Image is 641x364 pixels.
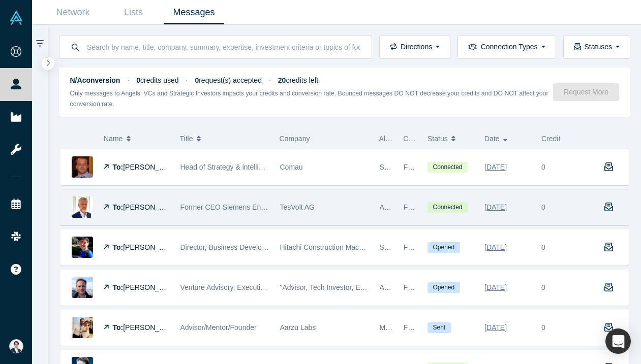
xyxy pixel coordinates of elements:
span: Company [280,135,310,143]
a: Network [43,1,103,24]
span: request(s) accepted [195,76,262,84]
span: Comau [280,163,303,171]
strong: To: [113,163,124,171]
span: Founder Reachout [404,283,463,291]
div: 0 [541,322,545,333]
div: 0 [541,162,545,173]
span: [PERSON_NAME] [123,323,181,332]
span: Aarzu Labs [280,323,316,332]
span: Title [180,128,193,149]
div: [DATE] [484,319,507,337]
strong: 20 [278,76,286,84]
span: Name [104,128,123,149]
div: [DATE] [484,279,507,296]
button: Directions [379,36,450,59]
span: Founder Reachout [404,243,463,251]
div: [DATE] [484,198,507,216]
div: 0 [541,202,545,213]
strong: To: [113,323,124,332]
span: Opened [428,282,460,293]
span: · [127,76,129,84]
div: 0 [541,282,545,293]
strong: To: [113,203,124,211]
span: Connection Type [403,135,456,143]
button: Title [180,128,269,149]
span: "Advisor, Tech Investor, Entrepreneur" [280,283,400,291]
button: Date [484,128,531,149]
span: · [186,76,188,84]
div: [DATE] [484,239,507,256]
span: Mentor [380,323,402,332]
span: Venture Advisory, Executive Management, VC [180,283,325,291]
button: Name [104,128,169,149]
strong: To: [113,243,124,251]
span: credits used [136,76,178,84]
div: 0 [541,242,545,253]
span: Hitachi Construction Machinery [280,243,379,251]
span: [PERSON_NAME] [123,163,181,171]
span: Angel, Mentor, Freelancer / Consultant, Service Provider, Channel Partner [380,283,613,291]
img: Thomas Vogel's Profile Image [72,277,93,298]
img: Swapnil Amin's Profile Image [72,317,93,338]
span: Connected [428,202,468,213]
span: credits left [278,76,318,84]
img: Moriwaki Kenichi's Profile Image [72,237,93,258]
span: Strategic Investor, Corporate Innovator [380,243,502,251]
span: [PERSON_NAME] [123,243,181,251]
button: Connection Types [457,36,556,59]
span: Founder Reachout [404,323,463,332]
img: Francesco Renelli's Profile Image [72,156,93,178]
strong: 0 [195,76,199,84]
span: [PERSON_NAME] [123,203,181,211]
strong: To: [113,283,124,291]
small: Only messages to Angels, VCs and Strategic Investors impacts your credits and conversion rate. Bo... [70,90,548,108]
span: Angel, Mentor, Service Provider [380,203,480,211]
span: Sent [428,322,451,333]
img: Eisuke Shimizu's Account [9,339,23,353]
span: Credit [541,135,560,143]
span: Status [428,128,448,149]
span: Founder Reachout [404,203,463,211]
span: TesVolt AG [280,203,315,211]
span: Director, Business Development [180,243,282,251]
span: Opened [428,242,460,253]
span: Strategic Investor, Mentor, Freelancer / Consultant, Corporate Innovator [380,163,605,171]
span: · [269,76,271,84]
a: Messages [164,1,224,24]
button: Status [428,128,474,149]
span: Advisor/Mentor/Founder [180,323,257,332]
span: Connected [428,162,468,173]
span: Founder Reachout [404,163,463,171]
div: [DATE] [484,158,507,176]
button: Statuses [563,36,630,59]
span: Head of Strategy & intelligence Comau (spin off of Stellantis) [180,163,372,171]
span: Former CEO Siemens Energy Management Division of SIEMENS AG [180,203,399,211]
img: Ralf Christian's Profile Image [72,196,93,218]
input: Search by name, title, company, summary, expertise, investment criteria or topics of focus [86,35,361,59]
img: Alchemist Vault Logo [9,11,23,25]
strong: N/A conversion [70,76,120,84]
span: Alchemist Role [379,135,426,143]
span: [PERSON_NAME] [123,283,181,291]
a: Lists [103,1,164,24]
span: Date [484,128,500,149]
strong: 0 [136,76,140,84]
